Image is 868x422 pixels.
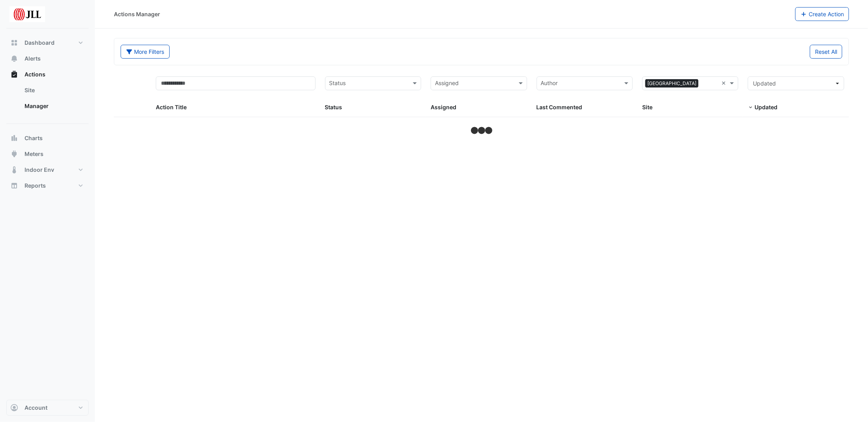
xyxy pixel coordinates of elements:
[25,182,46,190] span: Reports
[645,79,698,88] span: [GEOGRAPHIC_DATA]
[6,146,89,162] button: Meters
[6,162,89,178] button: Indoor Env
[25,150,43,158] span: Meters
[748,76,844,90] button: Updated
[10,150,18,158] app-icon: Meters
[18,98,89,114] a: Manager
[753,80,776,87] span: Updated
[6,51,89,67] button: Alerts
[6,400,89,416] button: Account
[10,55,18,63] app-icon: Alerts
[114,10,160,18] div: Actions Manager
[10,134,18,142] app-icon: Charts
[6,35,89,51] button: Dashboard
[25,404,47,412] span: Account
[25,70,45,78] span: Actions
[18,82,89,98] a: Site
[721,79,728,88] span: Clear
[10,166,18,174] app-icon: Indoor Env
[10,39,18,47] app-icon: Dashboard
[25,55,41,63] span: Alerts
[431,104,456,110] span: Assigned
[25,134,43,142] span: Charts
[25,39,55,47] span: Dashboard
[10,70,18,78] app-icon: Actions
[642,104,652,110] span: Site
[755,104,777,110] span: Updated
[9,6,45,22] img: Company Logo
[795,7,849,21] button: Create Action
[25,166,54,174] span: Indoor Env
[537,104,582,110] span: Last Commented
[6,130,89,146] button: Charts
[325,104,342,110] span: Status
[6,67,89,82] button: Actions
[121,45,170,59] button: More Filters
[810,45,842,59] button: Reset All
[6,82,89,117] div: Actions
[6,178,89,194] button: Reports
[10,182,18,190] app-icon: Reports
[156,104,187,110] span: Action Title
